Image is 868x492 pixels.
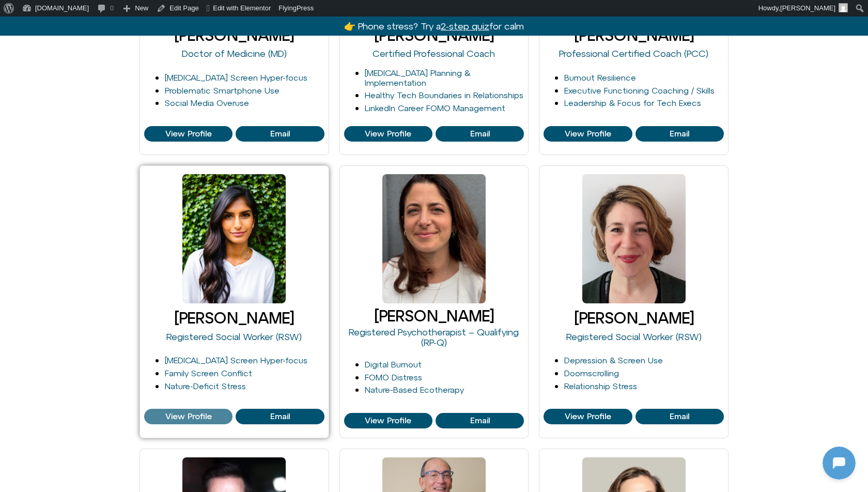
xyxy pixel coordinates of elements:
a: Depression & Screen Use [564,356,663,365]
a: View Profile of Faelyne Templer [544,126,632,142]
a: View Profile of Faelyne Templer [636,126,724,142]
a: Family Screen Conflict [165,368,252,378]
span: Edit with Elementor [213,4,271,12]
a: FOMO Distress [365,373,422,382]
a: Digital Burnout [365,360,422,369]
a: Doomscrolling [564,368,619,378]
a: Relationship Stress [564,381,637,391]
span: Email [670,129,689,139]
a: Leadership & Focus for Tech Execs [564,98,701,107]
a: Certified Professional Coach [373,48,495,59]
a: View Profile of Iris Glaser [344,413,432,428]
a: [MEDICAL_DATA] Planning & Implementation [365,68,470,87]
a: Registered Psychotherapist – Qualifying (RP-Q) [349,327,519,348]
span: Email [470,416,490,425]
h3: [PERSON_NAME] [144,310,324,327]
a: View Profile of Harshi Sritharan [144,409,233,424]
a: View Profile of Iris Glaser [436,413,524,428]
a: Registered Social Worker (RSW) [566,331,702,342]
a: Executive Functioning Coaching / Skills [564,86,715,95]
span: View Profile [165,129,212,139]
iframe: Botpress [823,447,856,480]
a: LinkedIn Career FOMO Management [365,103,505,113]
a: View Profile of David Goldenberg [144,126,233,142]
a: View Profile of Harshi Sritharan [236,409,324,424]
a: View Profile of David Goldenberg [236,126,324,142]
a: View Profile of Jessie Kussin [636,409,724,424]
a: Problematic Smartphone Use [165,86,280,95]
u: 2-step quiz [441,21,489,32]
span: Email [670,412,689,421]
span: View Profile [165,412,212,421]
a: Social Media Overuse [165,98,249,107]
a: View Profile of Eli Singer [344,126,432,142]
a: Healthy Tech Boundaries in Relationships [365,90,523,100]
a: Burnout Resilience [564,73,636,82]
a: [MEDICAL_DATA] Screen Hyper-focus [165,356,307,365]
a: Nature-Deficit Stress [165,381,246,391]
span: View Profile [565,129,611,139]
a: Doctor of Medicine (MD) [182,48,287,59]
a: View Profile of Eli Singer [436,126,524,142]
span: Email [470,129,490,139]
span: View Profile [365,416,411,425]
h3: [PERSON_NAME] [544,310,724,327]
span: Email [270,129,290,139]
a: [MEDICAL_DATA] Screen Hyper-focus [165,73,307,82]
a: Registered Social Worker (RSW) [166,331,302,342]
a: Professional Certified Coach (PCC) [559,48,708,59]
span: View Profile [365,129,411,139]
a: Nature-Based Ecotherapy [365,385,464,394]
span: Email [270,412,290,421]
a: 👉 Phone stress? Try a2-step quizfor calm [344,21,524,32]
span: View Profile [565,412,611,421]
a: View Profile of Jessie Kussin [544,409,632,424]
span: [PERSON_NAME] [780,4,835,12]
h3: [PERSON_NAME] [344,308,524,325]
